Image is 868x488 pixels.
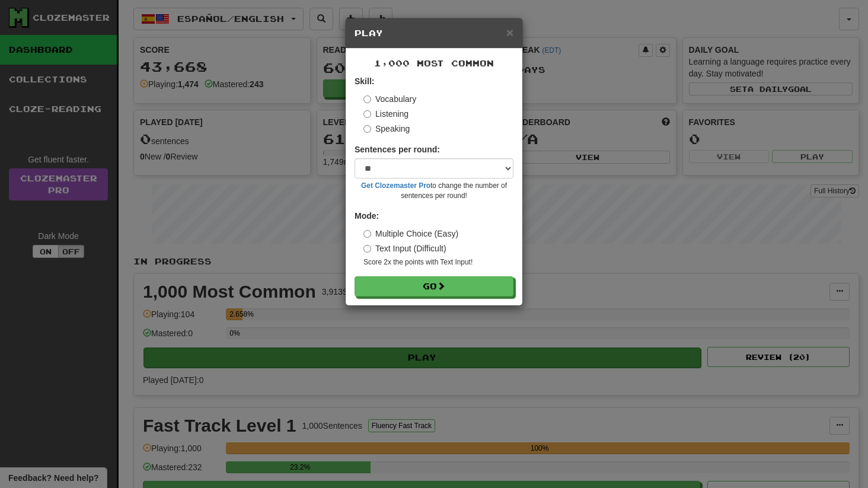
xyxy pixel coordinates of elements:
[355,276,513,296] button: Go
[506,25,513,39] span: ×
[506,26,513,39] button: Close
[363,123,410,135] label: Speaking
[355,181,513,201] small: to change the number of sentences per round!
[363,93,416,105] label: Vocabulary
[363,110,371,118] input: Listening
[363,257,513,267] small: Score 2x the points with Text Input !
[363,95,371,103] input: Vocabulary
[355,27,513,39] h5: Play
[361,181,430,190] a: Get Clozemaster Pro
[363,228,458,240] label: Multiple Choice (Easy)
[363,108,409,120] label: Listening
[374,58,494,68] span: 1,000 Most Common
[355,143,440,155] label: Sentences per round:
[363,230,371,238] input: Multiple Choice (Easy)
[363,243,446,254] label: Text Input (Difficult)
[355,211,379,221] strong: Mode:
[355,76,374,86] strong: Skill:
[363,125,371,133] input: Speaking
[363,245,371,253] input: Text Input (Difficult)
